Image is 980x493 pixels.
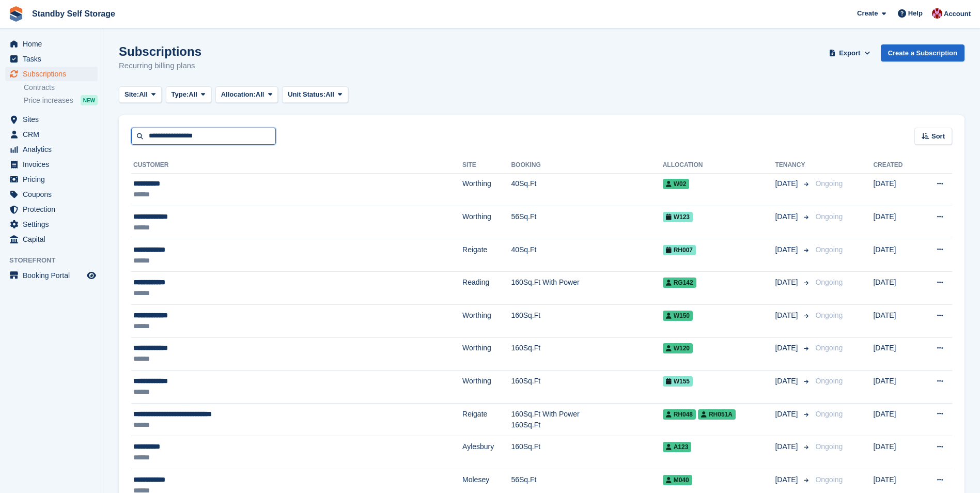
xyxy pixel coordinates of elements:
span: [DATE] [775,211,800,222]
a: menu [5,217,98,232]
td: Worthing [462,173,511,206]
a: menu [5,232,98,246]
span: Coupons [23,187,85,202]
td: 160Sq.Ft [511,371,662,404]
td: [DATE] [873,239,919,272]
button: Unit Status: All [282,86,348,103]
span: [DATE] [775,277,800,288]
span: Unit Status: [288,89,325,100]
span: Ongoing [815,475,843,484]
td: 160Sq.Ft [511,305,662,338]
td: Worthing [462,337,511,371]
span: Protection [23,202,85,217]
h1: Subscriptions [119,44,201,58]
td: 56Sq.Ft [511,206,662,239]
span: Home [23,37,85,51]
a: menu [5,67,98,81]
img: Rachel Corrigall [932,8,942,19]
th: Tenancy [775,157,811,174]
td: 160Sq.Ft [511,436,662,469]
span: Create [857,8,878,19]
span: Analytics [23,142,85,157]
td: [DATE] [873,337,919,371]
th: Site [462,157,511,174]
td: [DATE] [873,272,919,305]
img: stora-icon-8386f47178a22dfd0bd8f6a31ec36ba5ce8667c1dd55bd0f319d3a0aa187defe.svg [8,6,24,22]
a: Preview store [85,269,98,282]
a: Price increases NEW [24,95,98,106]
span: Settings [23,217,85,232]
span: Capital [23,232,85,246]
th: Booking [511,157,662,174]
a: menu [5,142,98,157]
span: Storefront [9,255,103,266]
span: All [139,89,148,100]
span: Help [908,8,923,19]
span: Ongoing [815,278,843,286]
th: Customer [131,157,462,174]
td: Reigate [462,239,511,272]
span: RH007 [663,245,696,255]
span: Ongoing [815,344,843,352]
td: [DATE] [873,403,919,436]
td: 160Sq.Ft [511,337,662,371]
a: menu [5,202,98,217]
span: [DATE] [775,244,800,255]
a: menu [5,187,98,202]
td: Aylesbury [462,436,511,469]
span: Ongoing [815,377,843,385]
span: Allocation: [221,89,256,100]
span: W150 [663,311,693,321]
button: Type: All [166,86,211,103]
td: Worthing [462,206,511,239]
button: Site: All [119,86,162,103]
th: Created [873,157,919,174]
span: [DATE] [775,376,800,387]
td: Reading [462,272,511,305]
span: [DATE] [775,409,800,420]
td: Worthing [462,371,511,404]
span: All [256,89,265,100]
span: Invoices [23,157,85,172]
span: W02 [663,179,690,189]
td: Worthing [462,305,511,338]
td: [DATE] [873,206,919,239]
span: Ongoing [815,410,843,418]
td: Reigate [462,403,511,436]
span: Account [944,9,971,19]
span: Site: [125,89,139,100]
span: W155 [663,376,693,387]
span: Export [839,48,860,58]
span: RH048 [663,409,696,420]
td: [DATE] [873,173,919,206]
span: Pricing [23,172,85,187]
span: A123 [663,442,692,452]
span: [DATE] [775,474,800,485]
td: 40Sq.Ft [511,239,662,272]
span: CRM [23,127,85,142]
a: menu [5,52,98,66]
a: Standby Self Storage [28,5,119,22]
span: Ongoing [815,179,843,188]
span: W120 [663,343,693,353]
a: menu [5,157,98,172]
button: Export [827,44,873,61]
span: Subscriptions [23,67,85,81]
td: 40Sq.Ft [511,173,662,206]
div: NEW [81,95,98,105]
a: menu [5,127,98,142]
a: menu [5,268,98,283]
span: Booking Portal [23,268,85,283]
span: RH051A [698,409,736,420]
span: [DATE] [775,178,800,189]
a: menu [5,37,98,51]
span: Sort [931,131,945,142]
span: Ongoing [815,311,843,319]
td: [DATE] [873,436,919,469]
td: [DATE] [873,371,919,404]
span: Ongoing [815,212,843,221]
span: Type: [172,89,189,100]
span: Ongoing [815,442,843,451]
td: 160Sq.Ft With Power 160Sq.Ft [511,403,662,436]
span: Sites [23,112,85,127]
